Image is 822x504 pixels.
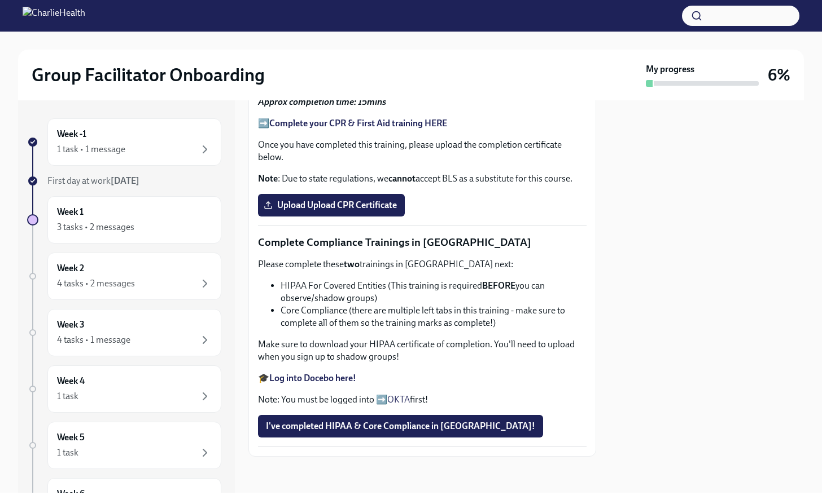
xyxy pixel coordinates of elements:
[387,394,410,405] a: OKTA
[57,375,85,387] h6: Week 4
[57,334,130,346] div: 4 tasks • 1 message
[768,65,790,85] h3: 6%
[57,143,125,156] div: 1 task • 1 message
[258,372,587,384] p: 🎓
[27,309,221,356] a: Week 34 tasks • 1 message
[57,206,84,218] h6: Week 1
[27,422,221,469] a: Week 51 task
[281,304,587,329] li: Core Compliance (there are multiple left tabs in this training - make sure to complete all of the...
[111,175,139,186] strong: [DATE]
[57,390,78,403] div: 1 task
[57,319,85,331] h6: Week 3
[27,196,221,244] a: Week 13 tasks • 2 messages
[57,277,135,290] div: 4 tasks • 2 messages
[344,259,360,269] strong: two
[258,139,587,163] p: Once you have completed this training, please upload the completion certificate below.
[269,118,447,129] a: Complete your CPR & First Aid training HERE
[258,194,405,216] label: Upload Upload CPR Certificate
[27,175,221,187] a: First day at work[DATE]
[23,7,85,25] img: CharlieHealth
[388,173,416,184] strong: cannot
[258,173,587,185] p: : Due to state regulations, we accept BLS as a substitute for this course.
[646,63,694,76] strong: My progress
[258,117,587,130] p: ➡️
[57,446,78,459] div: 1 task
[258,235,587,250] p: Complete Compliance Trainings in [GEOGRAPHIC_DATA]
[258,173,278,184] strong: Note
[57,221,134,233] div: 3 tasks • 2 messages
[27,365,221,413] a: Week 41 task
[482,280,515,291] strong: BEFORE
[258,415,543,437] button: I've completed HIPAA & Core Compliance in [GEOGRAPHIC_DATA]!
[281,280,587,304] li: HIPAA For Covered Entities (This training is required you can observe/shadow groups)
[258,394,587,406] p: Note: You must be logged into ➡️ first!
[57,431,85,444] h6: Week 5
[57,488,85,500] h6: Week 6
[27,253,221,300] a: Week 24 tasks • 2 messages
[258,96,386,107] strong: Approx completion time: 15mins
[57,128,86,140] h6: Week -1
[266,421,535,432] span: I've completed HIPAA & Core Compliance in [GEOGRAPHIC_DATA]!
[47,175,139,186] span: First day at work
[266,200,397,211] span: Upload Upload CPR Certificate
[32,64,265,86] h2: Group Facilitator Onboarding
[27,118,221,166] a: Week -11 task • 1 message
[57,262,84,275] h6: Week 2
[258,338,587,363] p: Make sure to download your HIPAA certificate of completion. You'll need to upload when you sign u...
[258,258,587,271] p: Please complete these trainings in [GEOGRAPHIC_DATA] next:
[269,373,356,383] a: Log into Docebo here!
